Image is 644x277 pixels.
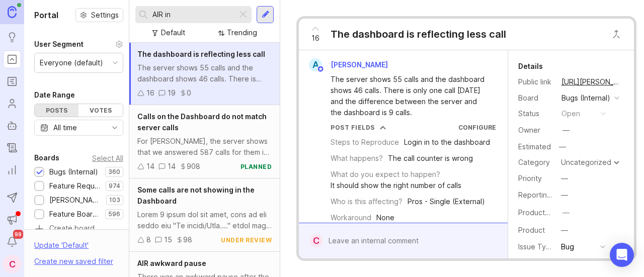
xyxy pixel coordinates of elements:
[556,140,569,153] div: —
[108,168,120,176] p: 360
[108,210,120,218] p: 596
[146,87,154,99] div: 16
[129,43,280,105] a: The dashboard is reflecting less callThe server shows 55 calls and the dashboard shows 46 calls. ...
[561,108,580,119] div: open
[559,206,573,219] button: ProductboardID
[34,152,59,164] div: Boards
[561,159,611,166] div: Uncategorized
[240,162,272,171] div: planned
[49,166,98,177] div: Bugs (Internal)
[404,137,490,148] div: Login in to the dashboard
[331,169,440,180] div: What do you expect to happen?
[53,122,77,133] div: All time
[518,191,572,199] label: Reporting Team
[3,189,21,207] button: Send to Autopilot
[13,230,23,239] span: 99
[518,157,553,168] div: Category
[561,173,568,184] div: —
[34,240,89,256] div: Update ' Default '
[3,50,21,68] a: Portal
[137,136,272,158] div: For [PERSON_NAME], the server shows that we answered 587 calls for them in September. We also bil...
[34,225,123,234] a: Create board
[562,125,570,136] div: —
[34,38,84,50] div: User Segment
[3,255,21,273] button: C
[518,242,555,251] label: Issue Type
[152,9,233,20] input: Search...
[187,87,191,99] div: 0
[3,211,21,229] button: Announcements
[376,212,394,223] div: None
[331,196,403,207] div: Who is this affecting?
[561,241,574,252] div: Bug
[49,209,100,220] div: Feature Board Sandbox [DATE]
[34,9,58,21] h1: Portal
[49,195,101,206] div: [PERSON_NAME] (Public)
[561,93,610,104] div: Bugs (Internal)
[3,233,21,251] button: Notifications
[518,60,543,72] div: Details
[109,182,120,190] p: 974
[91,10,119,20] span: Settings
[331,27,506,41] div: The dashboard is reflecting less call
[458,124,496,131] a: Configure
[562,207,570,218] div: —
[137,259,206,267] span: AIR awkward pause
[183,234,192,245] div: 98
[168,87,176,99] div: 19
[518,93,553,104] div: Board
[561,225,568,236] div: —
[317,65,325,73] img: member badge
[34,256,113,267] div: Create new saved filter
[3,161,21,179] a: Reporting
[518,226,545,234] label: Product
[310,234,322,247] div: C
[518,108,553,119] div: Status
[146,234,151,245] div: 8
[518,76,553,87] div: Public link
[558,75,624,88] a: [URL][PERSON_NAME]
[227,27,257,38] div: Trending
[331,60,388,69] span: [PERSON_NAME]
[35,104,78,117] div: Posts
[303,58,396,71] a: A[PERSON_NAME]
[518,143,551,150] div: Estimated
[331,153,383,164] div: What happens?
[137,62,272,84] div: The server shows 55 calls and the dashboard shows 46 calls. There is only one call [DATE] and the...
[331,212,371,223] div: Workaround
[137,186,255,205] span: Some calls are not showing in the Dashboard
[75,8,123,22] button: Settings
[187,161,200,172] div: 908
[518,174,542,182] label: Priority
[3,139,21,157] a: Changelog
[311,33,319,44] span: 16
[610,243,634,267] div: Open Intercom Messenger
[40,57,103,68] div: Everyone (default)
[3,72,21,90] a: Roadmaps
[146,161,154,172] div: 14
[129,178,280,252] a: Some calls are not showing in the DashboardLorem 9 ipsum dol sit amet, cons ad eli seddo eiu "Te ...
[221,236,272,244] div: under review
[388,153,473,164] div: The call counter is wrong
[78,104,122,117] div: Votes
[92,155,123,161] div: Select All
[331,180,461,191] div: It should show the right number of calls
[137,112,267,132] span: Calls on the Dashboard do not match server calls
[331,137,399,148] div: Steps to Reproduce
[3,28,21,46] a: Ideas
[107,124,123,132] svg: toggle icon
[606,24,626,44] button: Close button
[164,234,172,245] div: 15
[331,74,487,118] div: The server shows 55 calls and the dashboard shows 46 calls. There is only one call [DATE] and the...
[408,196,485,207] div: Pros - Single (External)
[3,117,21,135] a: Autopilot
[137,209,272,231] div: Lorem 9 ipsum dol sit amet, cons ad eli seddo eiu "Te incidi/Utla...." etdol mag Aliq enim adm Ve...
[3,95,21,113] a: Users
[129,105,280,178] a: Calls on the Dashboard do not match server callsFor [PERSON_NAME], the server shows that we answe...
[331,123,375,132] div: Post Fields
[8,6,17,18] img: Canny Home
[331,123,386,132] button: Post Fields
[518,125,553,136] div: Owner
